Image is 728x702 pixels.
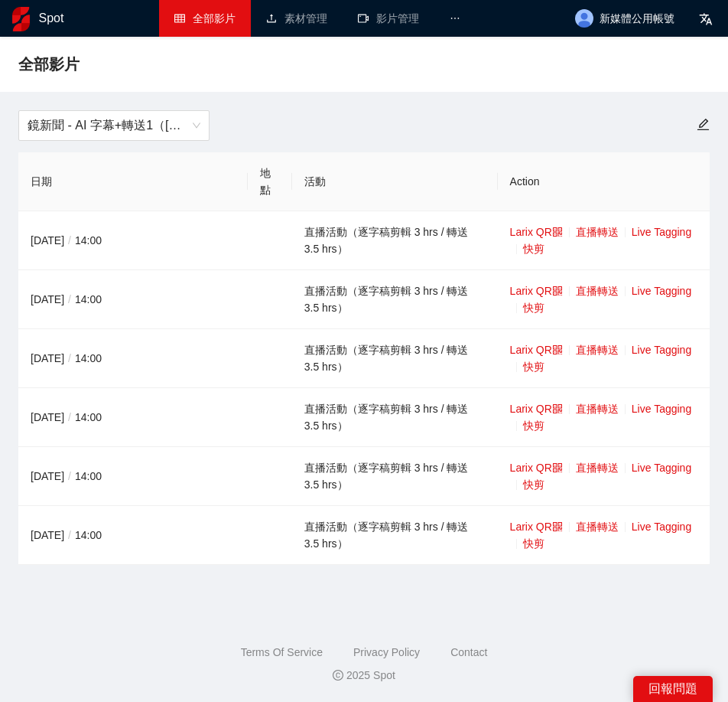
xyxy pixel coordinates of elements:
a: 直播轉送 [576,344,619,356]
td: [DATE] 14:00 [18,211,248,270]
span: / [64,470,75,482]
a: Larix QR [510,403,563,415]
th: 活動 [292,152,498,211]
a: Privacy Policy [353,646,420,658]
img: avatar [575,9,593,28]
span: / [64,293,75,305]
span: edit [697,118,710,131]
div: 2025 Spot [12,667,716,684]
a: Live Tagging [632,403,691,415]
td: 直播活動（逐字稿剪輯 3 hrs / 轉送 3.5 hrs） [292,447,498,506]
span: ellipsis [450,13,460,24]
td: 直播活動（逐字稿剪輯 3 hrs / 轉送 3.5 hrs） [292,506,498,565]
th: 日期 [18,152,248,211]
a: Larix QR [510,521,563,533]
td: [DATE] 14:00 [18,447,248,506]
a: 直播轉送 [576,226,619,238]
td: [DATE] 14:00 [18,388,248,447]
a: Contact [450,646,487,658]
a: 直播轉送 [576,462,619,474]
a: Larix QR [510,462,563,474]
a: Larix QR [510,285,563,297]
a: 直播轉送 [576,521,619,533]
a: 直播轉送 [576,403,619,415]
span: copyright [333,670,343,681]
span: 鏡新聞 - AI 字幕+轉送1（2025-2027） [28,111,200,140]
span: qrcode [552,403,563,414]
td: 直播活動（逐字稿剪輯 3 hrs / 轉送 3.5 hrs） [292,388,498,447]
a: Live Tagging [632,285,691,297]
span: 全部影片 [193,12,236,24]
td: [DATE] 14:00 [18,506,248,565]
td: [DATE] 14:00 [18,329,248,388]
a: 快剪 [523,420,544,432]
a: 快剪 [523,478,544,491]
a: Live Tagging [632,521,691,533]
a: Live Tagging [632,344,691,356]
span: qrcode [552,227,563,237]
a: 快剪 [523,537,544,550]
span: / [64,352,75,364]
div: 回報問題 [633,676,713,702]
td: 直播活動（逐字稿剪輯 3 hrs / 轉送 3.5 hrs） [292,329,498,388]
a: 快剪 [523,302,544,314]
span: / [64,529,75,541]
span: 全部影片 [18,52,80,77]
span: qrcode [552,344,563,355]
td: 直播活動（逐字稿剪輯 3 hrs / 轉送 3.5 hrs） [292,211,498,270]
th: Action [498,152,710,211]
a: Larix QR [510,226,563,238]
a: Terms Of Service [241,646,323,658]
img: logo [12,7,30,31]
td: 直播活動（逐字稿剪輯 3 hrs / 轉送 3.5 hrs） [292,270,498,329]
span: / [64,234,75,247]
span: / [64,411,75,423]
span: qrcode [552,462,563,473]
a: Live Tagging [632,462,691,474]
th: 地點 [248,152,292,211]
span: table [174,13,185,24]
a: Larix QR [510,344,563,356]
a: upload素材管理 [266,12,327,24]
a: video-camera影片管理 [358,12,419,24]
td: [DATE] 14:00 [18,270,248,329]
a: 直播轉送 [576,285,619,297]
span: qrcode [552,521,563,532]
a: Live Tagging [632,226,691,238]
a: 快剪 [523,361,544,373]
span: qrcode [552,286,563,296]
a: 快剪 [523,243,544,255]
